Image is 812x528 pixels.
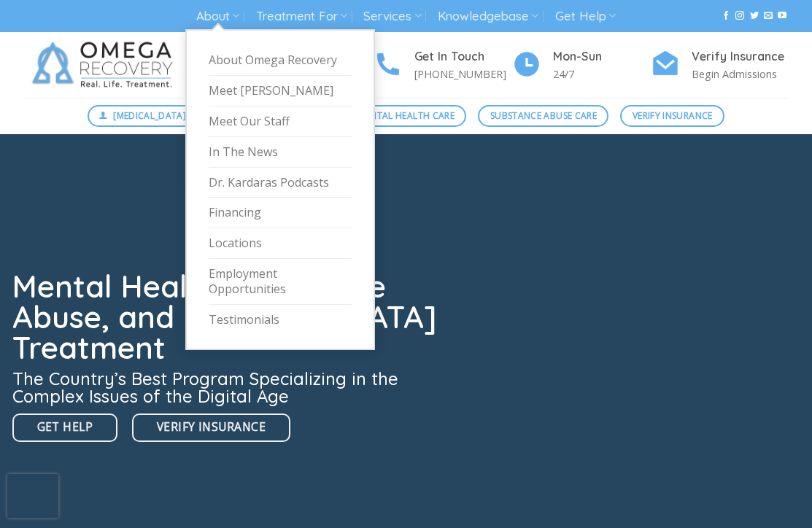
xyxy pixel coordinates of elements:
[692,66,789,82] p: Begin Admissions
[778,11,786,21] a: Follow on YouTube
[209,228,352,259] a: Locations
[209,198,352,228] a: Financing
[12,370,446,405] h3: The Country’s Best Program Specializing in the Complex Issues of the Digital Age
[438,3,538,30] a: Knowledgebase
[633,109,713,123] span: Verify Insurance
[722,11,730,21] a: Follow on Facebook
[23,32,187,98] img: Omega Recovery
[692,47,789,66] h4: Verify Insurance
[7,474,58,518] iframe: reCAPTCHA
[363,3,421,30] a: Services
[346,105,466,127] a: Mental Health Care
[490,109,597,123] span: Substance Abuse Care
[209,137,352,168] a: In The News
[12,271,446,363] h1: Mental Health, Substance Abuse, and [MEDICAL_DATA] Treatment
[209,259,352,305] a: Employment Opportunities
[358,109,455,123] span: Mental Health Care
[620,105,724,127] a: Verify Insurance
[209,106,352,137] a: Meet Our Staff
[113,109,186,123] span: [MEDICAL_DATA]
[735,11,744,21] a: Follow on Instagram
[414,66,512,82] p: [PHONE_NUMBER]
[209,45,352,76] a: About Omega Recovery
[555,3,616,30] a: Get Help
[553,47,651,66] h4: Mon-Sun
[196,3,239,30] a: About
[478,105,608,127] a: Substance Abuse Care
[209,168,352,198] a: Dr. Kardaras Podcasts
[750,11,759,21] a: Follow on Twitter
[256,3,347,30] a: Treatment For
[651,47,789,83] a: Verify Insurance Begin Admissions
[374,47,512,83] a: Get In Touch [PHONE_NUMBER]
[12,414,118,442] a: Get Help
[209,305,352,335] a: Testimonials
[553,66,651,82] p: 24/7
[157,418,266,436] span: Verify Insurance
[764,11,773,21] a: Send us an email
[37,418,93,436] span: Get Help
[88,105,198,127] a: [MEDICAL_DATA]
[132,414,290,442] a: Verify Insurance
[209,76,352,106] a: Meet [PERSON_NAME]
[414,47,512,66] h4: Get In Touch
